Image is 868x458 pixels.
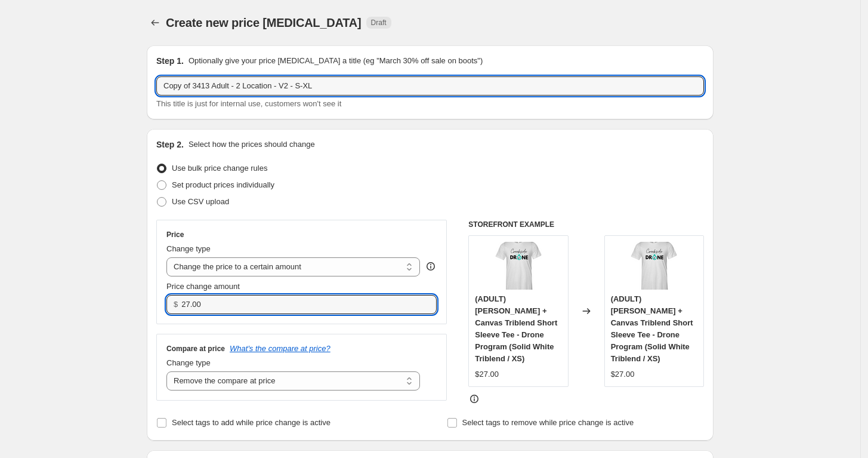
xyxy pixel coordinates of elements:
[166,358,211,367] span: Change type
[611,294,693,363] span: (ADULT) [PERSON_NAME] + Canvas Triblend Short Sleeve Tee - Drone Program (Solid White Triblend / XS)
[475,368,499,380] div: $27.00
[166,230,184,239] h3: Price
[147,14,163,31] button: Price change jobs
[189,139,315,150] p: Select how the prices should change
[156,55,184,67] h2: Step 1.
[166,282,240,291] span: Price change amount
[462,418,634,427] span: Select tags to remove while price change is active
[468,220,704,229] h6: STOREFRONT EXAMPLE
[230,344,330,353] button: What's the compare at price?
[166,244,211,253] span: Change type
[172,180,274,189] span: Set product prices individually
[630,242,678,290] img: fabdae31-1c35-4a69-9d7f-b690e6c41f02-821267-front-solid-white-triblend-zoom_80x.png
[172,197,229,206] span: Use CSV upload
[166,344,225,354] h3: Compare at price
[156,139,184,150] h2: Step 2.
[425,260,437,272] div: help
[495,242,542,290] img: fabdae31-1c35-4a69-9d7f-b690e6c41f02-821267-front-solid-white-triblend-zoom_80x.png
[181,295,418,314] input: 80.00
[156,76,704,96] input: 30% off holiday sale
[156,99,341,108] span: This title is just for internal use, customers won't see it
[475,294,557,363] span: (ADULT) [PERSON_NAME] + Canvas Triblend Short Sleeve Tee - Drone Program (Solid White Triblend / XS)
[611,368,635,380] div: $27.00
[166,16,362,29] span: Create new price [MEDICAL_DATA]
[371,18,387,27] span: Draft
[172,164,267,173] span: Use bulk price change rules
[172,418,330,427] span: Select tags to add while price change is active
[189,55,483,67] p: Optionally give your price [MEDICAL_DATA] a title (eg "March 30% off sale on boots")
[174,300,178,309] span: $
